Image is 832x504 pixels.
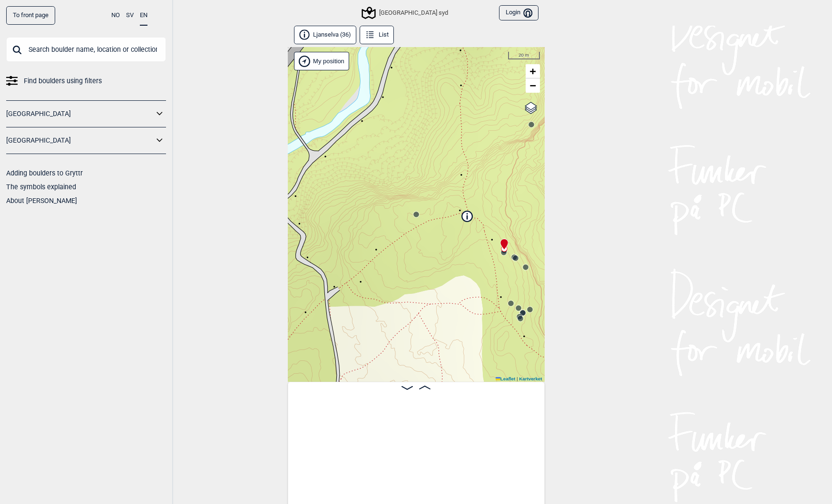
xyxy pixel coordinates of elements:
[6,183,76,191] a: The symbols explained
[140,6,147,26] button: EN
[529,79,536,91] span: −
[111,6,120,25] button: NO
[6,134,154,147] a: [GEOGRAPHIC_DATA]
[6,197,77,204] a: About [PERSON_NAME]
[526,78,540,93] a: Zoom out
[496,376,515,381] a: Leaflet
[363,7,448,19] div: [GEOGRAPHIC_DATA] syd
[529,65,536,77] span: +
[24,74,102,88] span: Find boulders using filters
[499,5,538,21] button: Login
[294,52,349,70] div: Show my position
[6,37,166,62] input: Search boulder name, location or collection
[508,52,540,59] div: 20 m
[126,6,134,25] button: SV
[6,169,83,177] a: Adding boulders to Gryttr
[360,26,394,44] button: List
[6,6,55,25] a: To front page
[522,97,540,118] a: Layers
[517,376,518,381] span: |
[526,64,540,78] a: Zoom in
[6,107,154,121] a: [GEOGRAPHIC_DATA]
[6,74,166,88] a: Find boulders using filters
[294,26,357,44] button: Ljanselva (36)
[519,376,542,381] a: Kartverket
